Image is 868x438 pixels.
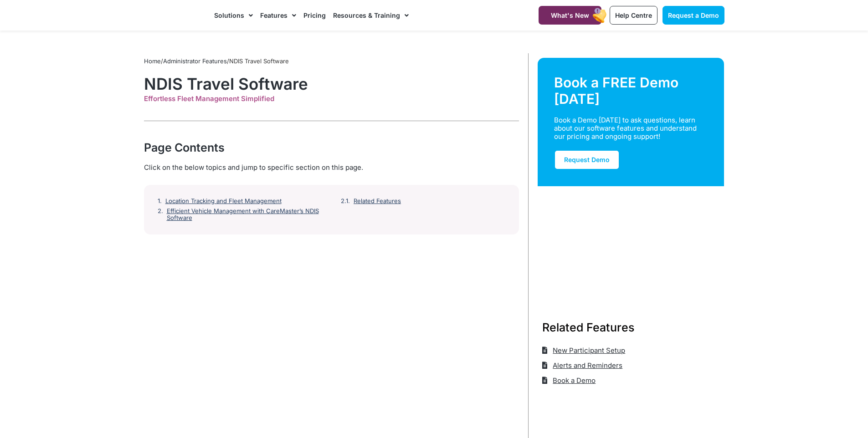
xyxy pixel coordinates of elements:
[554,116,697,141] div: Book a Demo [DATE] to ask questions, learn about our software features and understand our pricing...
[542,319,720,336] h3: Related Features
[542,373,596,388] a: Book a Demo
[538,186,724,297] img: Support Worker and NDIS Participant out for a coffee.
[144,57,289,65] span: / /
[539,6,601,25] a: What's New
[550,358,622,373] span: Alerts and Reminders
[144,9,205,22] img: CareMaster Logo
[554,74,708,107] div: Book a FREE Demo [DATE]
[144,139,519,156] div: Page Contents
[542,358,623,373] a: Alerts and Reminders
[564,156,610,163] span: Request Demo
[615,11,652,19] span: Help Centre
[550,373,596,388] span: Book a Demo
[144,57,161,65] a: Home
[144,95,519,103] div: Effortless Fleet Management Simplified
[550,343,625,358] span: New Participant Setup
[165,198,282,205] a: Location Tracking and Fleet Management
[144,163,519,173] div: Click on the below topics and jump to specific section on this page.
[144,74,519,93] h1: NDIS Travel Software
[554,150,620,170] a: Request Demo
[668,11,719,19] span: Request a Demo
[610,6,657,25] a: Help Centre
[354,198,401,205] a: Related Features
[167,208,328,222] a: Efficient Vehicle Management with CareMaster’s NDIS Software
[551,11,589,19] span: What's New
[163,57,227,65] a: Administrator Features
[663,6,724,25] a: Request a Demo
[542,343,626,358] a: New Participant Setup
[229,57,289,65] span: NDIS Travel Software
